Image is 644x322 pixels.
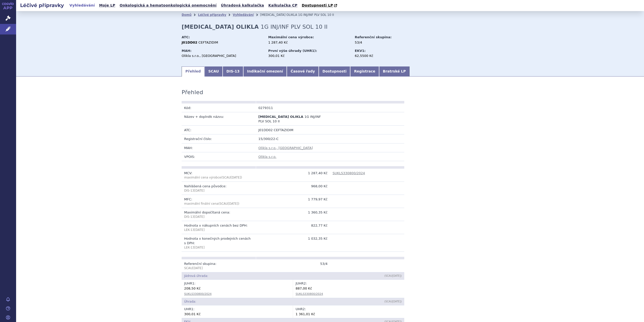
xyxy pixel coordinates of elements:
[182,134,256,143] td: Registrační číslo:
[68,2,96,9] a: Vyhledávání
[182,272,330,280] td: Jádrová úhrada:
[256,169,330,182] td: 1 287,40 Kč
[258,115,303,119] span: [MEDICAL_DATA] OLIKLA
[182,305,293,318] td: UHR :
[184,189,253,193] p: DIS-13
[182,41,197,44] strong: J01DD02
[296,292,323,296] a: SUKLS330800/2024
[192,281,194,285] span: 1
[256,195,330,208] td: 1 779,97 Kč
[256,259,330,272] td: 53/4
[355,35,391,39] strong: Referenční skupina:
[182,182,256,195] td: Nahlášená cena původce:
[118,2,218,9] a: Onkologická a hematoonkologická onemocnění
[333,171,365,175] a: SUKLS330800/2024
[350,66,379,77] a: Registrace
[258,128,273,132] span: J01DD02
[392,300,401,303] span: [DATE]
[182,54,263,58] div: Olikla s.r.o., [GEOGRAPHIC_DATA]
[287,66,319,77] a: Časové řady
[355,49,366,53] strong: EKV1:
[298,13,334,17] span: 1G INJ/INF PLV SOL 10 II
[256,234,330,252] td: 1 032,35 Kč
[198,41,218,44] span: CEFTAZIDIM
[384,274,402,277] span: (SCAU )
[228,202,238,205] span: [DATE]
[182,49,191,53] strong: MAH:
[98,2,117,9] a: Moje LP
[192,266,203,270] span: [DATE]
[182,112,256,125] td: Název + doplněk názvu:
[296,286,402,291] div: 887,00 Kč
[194,246,205,249] span: [DATE]
[293,280,405,298] td: JUHR :
[379,66,410,77] a: Bratrské LP
[219,2,266,9] a: Úhradová kalkulačka
[256,103,330,112] td: 0279311
[182,259,256,272] td: Referenční skupina:
[194,215,205,219] span: [DATE]
[302,3,333,7] span: Dostupnosti LP
[184,286,290,291] div: 208,50 Kč
[205,66,223,77] a: SCAU
[182,280,293,298] td: JUHR :
[319,66,350,77] a: Dostupnosti
[256,134,404,143] td: 15/300/22-C
[268,54,350,58] div: 300,01 Kč
[182,126,256,134] td: ATC:
[267,2,299,9] a: Kalkulačka CP
[243,66,287,77] a: Indikační omezení
[184,266,253,270] p: SCAU
[182,103,256,112] td: Kód:
[261,24,328,30] span: 1G INJ/INF PLV SOL 10 II
[184,245,253,250] p: LEK-13
[355,40,411,45] div: 53/4
[258,155,276,159] a: Olikla s.r.o.
[182,298,330,305] td: Úhrada:
[268,40,350,45] div: 1 287,40 Kč
[182,24,259,30] strong: [MEDICAL_DATA] OLIKLA
[256,182,330,195] td: 968,00 Kč
[260,13,297,17] span: [MEDICAL_DATA] OLIKLA
[256,208,330,221] td: 1 360,35 Kč
[268,35,314,39] strong: Maximální cena výrobce:
[384,300,402,303] span: (SCAU )
[258,146,313,150] a: Olikla s.r.o., [GEOGRAPHIC_DATA]
[268,49,317,53] strong: První výše úhrady (UHR1):
[296,311,402,316] div: 1 361,01 Kč
[184,311,290,316] div: 300,01 Kč
[218,202,239,205] span: (SCAU )
[303,307,305,311] span: 2
[184,202,253,206] p: maximální finální cena
[355,54,411,58] div: 62,5500 Kč
[300,2,340,9] a: Dostupnosti LP
[233,13,254,17] a: Vyhledávání
[293,305,405,318] td: UHR :
[223,66,243,77] a: DIS-13
[184,228,253,232] p: LEK-13
[198,13,226,17] a: Léčivé přípravky
[184,176,242,179] span: (SCAU )
[184,176,221,179] span: maximální cena výrobce
[182,195,256,208] td: MFC:
[184,292,212,296] a: SUKLS330800/2024
[256,221,330,234] td: 822,77 Kč
[182,152,256,161] td: VPOIS:
[231,176,241,179] span: [DATE]
[182,35,190,39] strong: ATC:
[182,13,191,17] a: Domů
[392,274,401,277] span: [DATE]
[182,89,203,96] h3: Přehled
[304,281,306,285] span: 2
[182,208,256,221] td: Maximální dopočítaná cena:
[191,307,193,311] span: 1
[194,228,205,232] span: [DATE]
[182,234,256,252] td: Hodnota v konečných prodejních cenách s DPH:
[182,169,256,182] td: MCV:
[184,215,253,219] p: DIS-13
[274,128,293,132] span: CEFTAZIDIM
[182,66,205,77] a: Přehled
[194,189,205,192] span: [DATE]
[16,2,68,9] h2: Léčivé přípravky
[182,143,256,152] td: MAH:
